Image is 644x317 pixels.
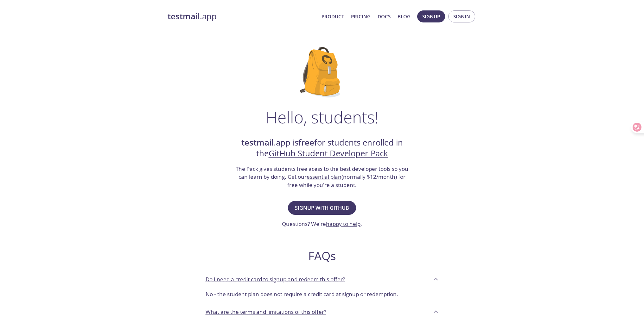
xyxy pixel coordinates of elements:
[298,137,314,148] strong: free
[206,290,439,298] p: No - the student plan does not require a credit card at signup or redemption.
[266,108,379,127] h1: Hello, students!
[235,165,409,189] h3: The Pack gives students free acess to the best developer tools so you can learn by doing. Get our...
[282,220,362,228] h3: Questions? We're .
[448,10,475,22] button: Signin
[295,203,349,212] span: Signup with GitHub
[300,47,344,97] img: github-student-backpack.png
[326,220,360,227] a: happy to help
[168,11,316,22] a: testmail.app
[201,288,444,303] div: Do I need a credit card to signup and redeem this offer?
[269,148,388,159] a: GitHub Student Developer Pack
[378,12,391,21] a: Docs
[235,137,409,159] h2: .app is for students enrolled in the
[422,12,440,21] span: Signup
[398,12,411,21] a: Blog
[322,12,344,21] a: Product
[241,137,274,148] strong: testmail
[351,12,371,21] a: Pricing
[307,173,341,180] a: essential plan
[201,249,444,263] h2: FAQs
[206,275,345,283] p: Do I need a credit card to signup and redeem this offer?
[168,11,200,22] strong: testmail
[206,308,326,316] p: What are the terms and limitations of this offer?
[288,201,356,215] button: Signup with GitHub
[201,270,444,288] div: Do I need a credit card to signup and redeem this offer?
[417,10,445,22] button: Signup
[453,12,470,21] span: Signin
